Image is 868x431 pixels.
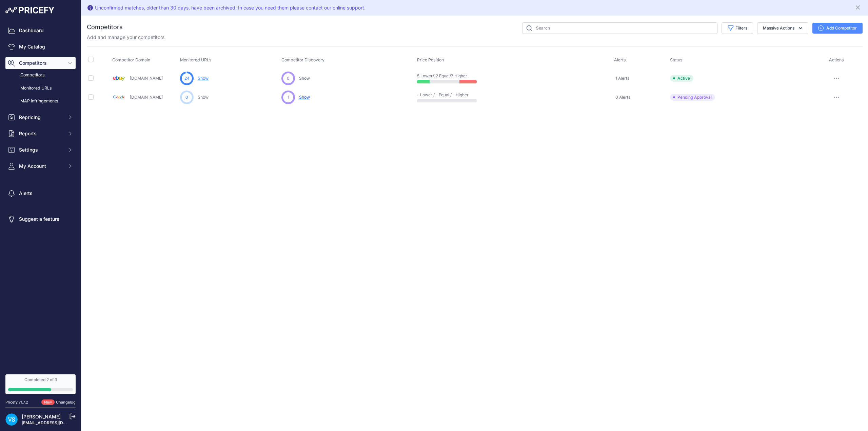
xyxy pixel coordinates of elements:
[130,95,163,100] a: [DOMAIN_NAME]
[670,94,715,101] span: Pending Approval
[5,41,76,53] a: My Catalog
[451,73,467,78] a: 7 Higher
[757,22,808,34] button: Massive Actions
[670,57,683,62] span: Status
[670,75,693,82] span: Active
[19,114,63,121] span: Repricing
[299,95,310,100] span: Show
[614,57,626,62] span: Alerts
[19,146,63,153] span: Settings
[5,374,76,394] a: Completed 2 of 3
[56,400,76,405] a: Changelog
[184,75,190,81] span: 24
[615,76,629,81] span: 1 Alerts
[41,399,55,405] span: New
[5,69,76,81] a: Competitors
[614,75,629,82] a: 1 Alerts
[130,76,163,81] a: [DOMAIN_NAME]
[180,57,212,62] span: Monitored URLs
[185,94,188,100] span: 0
[5,57,76,69] button: Competitors
[19,60,63,66] span: Competitors
[5,128,76,140] button: Reports
[5,24,76,37] a: Dashboard
[5,95,76,107] a: MAP infringements
[854,3,863,11] button: Close
[5,82,76,94] a: Monitored URLs
[5,213,76,225] a: Suggest a feature
[112,57,150,62] span: Competitor Domain
[5,399,28,405] div: Pricefy v1.7.2
[434,73,450,78] a: 12 Equal
[288,94,289,100] span: 1
[87,34,164,41] p: Add and manage your competitors
[287,75,290,81] span: 0
[722,22,753,34] button: Filters
[615,95,630,100] span: 0 Alerts
[812,23,863,34] button: Add Competitor
[417,92,460,98] p: - Lower / - Equal / - Higher
[5,7,54,14] img: Pricefy Logo
[5,160,76,172] button: My Account
[299,76,310,81] span: Show
[5,24,76,366] nav: Sidebar
[5,187,76,199] a: Alerts
[22,414,61,419] a: [PERSON_NAME]
[19,163,63,170] span: My Account
[95,4,366,11] div: Unconfirmed matches, older than 30 days, have been archived. In case you need them please contact...
[198,76,209,81] a: Show
[19,130,63,137] span: Reports
[87,22,123,32] h2: Competitors
[8,377,73,383] div: Completed 2 of 3
[417,57,444,62] span: Price Position
[417,73,460,79] p: / /
[5,144,76,156] button: Settings
[417,73,433,78] a: 5 Lower
[522,22,717,34] input: Search
[829,57,844,62] span: Actions
[281,57,324,62] span: Competitor Discovery
[5,111,76,123] button: Repricing
[22,420,93,425] a: [EMAIL_ADDRESS][DOMAIN_NAME]
[198,95,209,100] a: Show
